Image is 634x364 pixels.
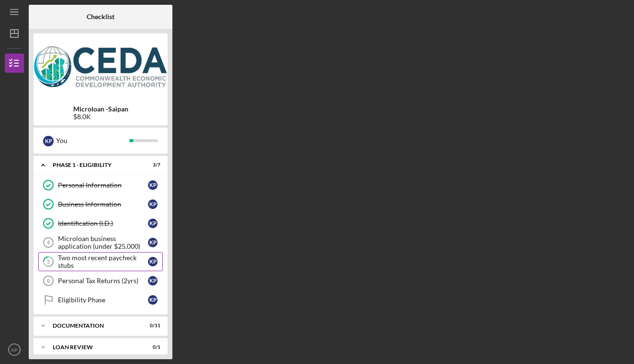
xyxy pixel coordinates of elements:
[38,195,163,214] a: Business InformationKP
[5,340,24,359] button: KP
[53,344,136,350] div: Loan Review
[38,290,163,309] a: Eligibility PhaseKP
[43,136,54,146] div: K P
[47,278,50,284] tspan: 6
[143,162,160,168] div: 3 / 7
[38,176,163,195] a: Personal InformationKP
[87,13,114,21] b: Checklist
[58,235,148,250] div: Microloan business application (under $25,000)
[47,259,50,265] tspan: 5
[58,254,148,269] div: Two most recent paycheck stubs
[58,220,148,227] div: Identification (I.D.)
[58,181,148,189] div: Personal Information
[38,214,163,233] a: Identification (I.D.)KP
[143,323,160,329] div: 0 / 11
[38,271,163,290] a: 6Personal Tax Returns (2yrs)KP
[58,277,148,285] div: Personal Tax Returns (2yrs)
[148,219,158,228] div: K P
[11,347,18,353] text: KP
[143,344,160,350] div: 0 / 1
[38,252,163,271] a: 5Two most recent paycheck stubsKP
[148,276,158,286] div: K P
[53,162,136,168] div: Phase 1 - Eligibility
[34,38,168,96] img: Product logo
[148,238,158,247] div: K P
[148,180,158,190] div: K P
[47,240,50,245] tspan: 4
[38,233,163,252] a: 4Microloan business application (under $25,000)KP
[53,323,136,329] div: Documentation
[73,113,128,121] div: $8.0K
[58,200,148,208] div: Business Information
[148,295,158,305] div: K P
[148,199,158,209] div: K P
[148,257,158,266] div: K P
[56,132,129,149] div: You
[58,296,148,304] div: Eligibility Phase
[73,105,128,113] b: Microloan -Saipan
